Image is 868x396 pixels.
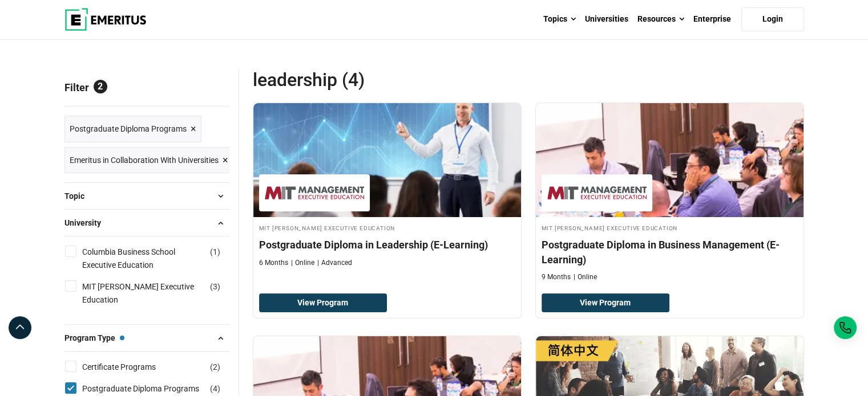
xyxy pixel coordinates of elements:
p: 6 Months [259,258,288,268]
a: Postgraduate Diploma Programs × [64,116,201,142]
span: 3 [213,282,217,291]
span: Topic [64,190,94,202]
img: MIT Sloan Executive Education [547,180,647,206]
button: Program Type [64,329,229,346]
p: Filter [64,68,229,106]
p: 9 Months [542,272,571,282]
button: Topic [64,187,229,205]
h4: MIT [PERSON_NAME] Executive Education [542,223,798,232]
h4: Postgraduate Diploma in Leadership (E-Learning) [259,238,515,252]
a: Leadership Course by MIT Sloan Executive Education - MIT Sloan Executive Education MIT [PERSON_NA... [536,103,804,288]
a: Emeritus in Collaboration With Universities × [64,147,233,174]
span: Program Type [64,332,124,344]
a: View Program [259,293,387,313]
a: View Program [542,293,670,313]
span: ( ) [210,361,220,373]
a: Reset all [194,81,229,96]
p: Online [574,272,597,282]
span: 2 [94,80,107,93]
span: Emeritus in Collaboration With Universities [70,154,219,166]
a: Certificate Programs [82,361,179,373]
p: Advanced [317,258,352,268]
span: × [223,152,228,169]
h4: Postgraduate Diploma in Business Management (E-Learning) [542,238,798,266]
h4: MIT [PERSON_NAME] Executive Education [259,223,515,232]
span: 4 [213,384,217,393]
span: ( ) [210,382,220,395]
span: 1 [213,247,217,256]
span: 2 [213,362,217,371]
span: × [191,121,196,137]
button: University [64,214,229,231]
span: ( ) [210,280,220,293]
img: Postgraduate Diploma in Leadership (E-Learning) | Online Leadership Course [253,103,521,217]
a: MIT [PERSON_NAME] Executive Education [82,280,228,306]
a: Columbia Business School Executive Education [82,246,228,271]
span: leadership (4) [253,68,528,91]
a: Login [741,7,804,31]
p: Online [291,258,314,268]
a: Postgraduate Diploma Programs [82,382,222,395]
img: Postgraduate Diploma in Business Management (E-Learning) | Online Leadership Course [536,103,804,217]
span: Postgraduate Diploma Programs [70,123,187,135]
img: MIT Sloan Executive Education [265,180,364,206]
span: University [64,217,110,229]
span: ( ) [210,246,220,258]
a: Leadership Course by MIT Sloan Executive Education - MIT Sloan Executive Education MIT [PERSON_NA... [253,103,521,273]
